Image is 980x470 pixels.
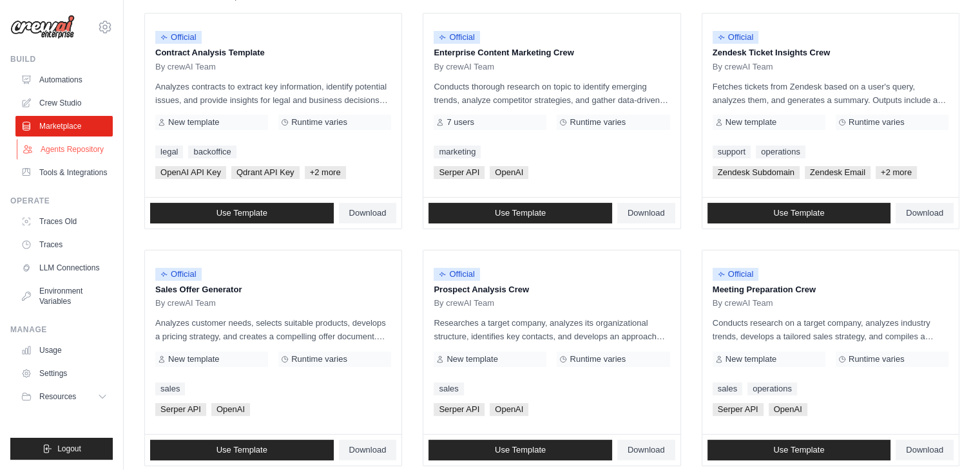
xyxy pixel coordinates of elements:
[15,258,113,278] a: LLM Connections
[155,80,391,107] p: Analyzes contracts to extract key information, identify potential issues, and provide insights fo...
[434,283,669,296] p: Prospect Analysis Crew
[906,445,943,455] span: Download
[231,166,300,179] span: Qdrant API Key
[447,117,474,127] span: 7 users
[17,139,114,160] a: Agents Repository
[725,117,776,127] span: New template
[188,146,236,158] a: backoffice
[349,208,387,218] span: Download
[849,117,905,127] span: Runtime varies
[490,403,528,416] span: OpenAI
[713,80,948,107] p: Fetches tickets from Zendesk based on a user's query, analyzes them, and generates a summary. Out...
[713,403,764,416] span: Serper API
[168,354,219,364] span: New template
[155,382,185,395] a: sales
[849,354,905,364] span: Runtime varies
[570,354,626,364] span: Runtime varies
[495,445,546,455] span: Use Template
[428,440,612,460] a: Use Template
[434,146,481,158] a: marketing
[617,203,675,223] a: Download
[713,166,800,179] span: Zendesk Subdomain
[490,166,528,179] span: OpenAI
[10,54,113,64] div: Build
[707,203,891,223] a: Use Template
[756,146,805,158] a: operations
[570,117,626,127] span: Runtime varies
[769,403,807,416] span: OpenAI
[773,208,824,218] span: Use Template
[39,391,76,402] span: Resources
[628,208,665,218] span: Download
[447,354,497,364] span: New template
[57,444,81,454] span: Logout
[15,340,113,361] a: Usage
[305,166,346,179] span: +2 more
[10,196,113,206] div: Operate
[15,93,113,113] a: Crew Studio
[773,445,824,455] span: Use Template
[713,298,773,308] span: By crewAI Team
[628,445,665,455] span: Download
[434,268,480,281] span: Official
[896,203,954,223] a: Download
[428,203,612,223] a: Use Template
[211,403,250,416] span: OpenAI
[713,46,948,59] p: Zendesk Ticket Insights Crew
[291,354,347,364] span: Runtime varies
[10,438,113,460] button: Logout
[155,46,391,59] p: Contract Analysis Template
[339,440,397,460] a: Download
[434,403,485,416] span: Serper API
[155,268,202,281] span: Official
[876,166,917,179] span: +2 more
[15,162,113,183] a: Tools & Integrations
[495,208,546,218] span: Use Template
[155,283,391,296] p: Sales Offer Generator
[434,62,494,72] span: By crewAI Team
[10,15,75,39] img: Logo
[434,166,485,179] span: Serper API
[713,316,948,343] p: Conducts research on a target company, analyzes industry trends, develops a tailored sales strate...
[155,146,183,158] a: legal
[713,146,751,158] a: support
[434,31,480,44] span: Official
[155,62,216,72] span: By crewAI Team
[805,166,870,179] span: Zendesk Email
[216,208,267,218] span: Use Template
[10,324,113,335] div: Manage
[434,80,669,107] p: Conducts thorough research on topic to identify emerging trends, analyze competitor strategies, a...
[15,281,113,312] a: Environment Variables
[713,382,742,395] a: sales
[906,208,943,218] span: Download
[216,445,267,455] span: Use Template
[168,117,219,127] span: New template
[434,298,494,308] span: By crewAI Team
[434,316,669,343] p: Researches a target company, analyzes its organizational structure, identifies key contacts, and ...
[349,445,387,455] span: Download
[15,363,113,384] a: Settings
[150,440,334,460] a: Use Template
[291,117,347,127] span: Runtime varies
[155,31,202,44] span: Official
[707,440,891,460] a: Use Template
[896,440,954,460] a: Download
[155,316,391,343] p: Analyzes customer needs, selects suitable products, develops a pricing strategy, and creates a co...
[747,382,797,395] a: operations
[15,234,113,255] a: Traces
[617,440,675,460] a: Download
[15,70,113,90] a: Automations
[155,298,216,308] span: By crewAI Team
[713,62,773,72] span: By crewAI Team
[15,386,113,407] button: Resources
[155,403,206,416] span: Serper API
[713,31,759,44] span: Official
[713,268,759,281] span: Official
[725,354,776,364] span: New template
[15,211,113,232] a: Traces Old
[339,203,397,223] a: Download
[434,382,463,395] a: sales
[713,283,948,296] p: Meeting Preparation Crew
[15,116,113,136] a: Marketplace
[155,166,226,179] span: OpenAI API Key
